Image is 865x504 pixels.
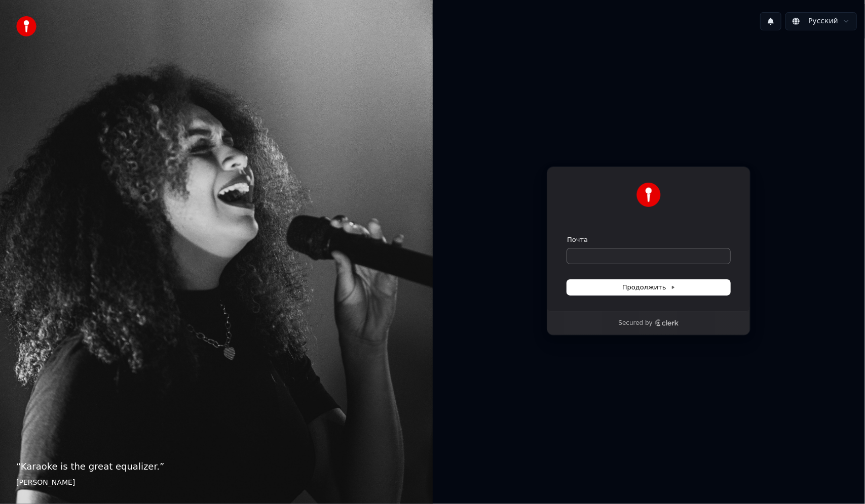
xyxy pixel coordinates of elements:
[655,319,679,326] a: Clerk logo
[622,283,675,292] span: Продолжить
[619,319,653,327] p: Secured by
[636,183,661,207] img: Youka
[567,235,588,244] label: Почта
[16,459,417,474] p: “ Karaoke is the great equalizer. ”
[16,16,36,36] img: youka
[16,478,417,488] footer: [PERSON_NAME]
[567,280,730,295] button: Продолжить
